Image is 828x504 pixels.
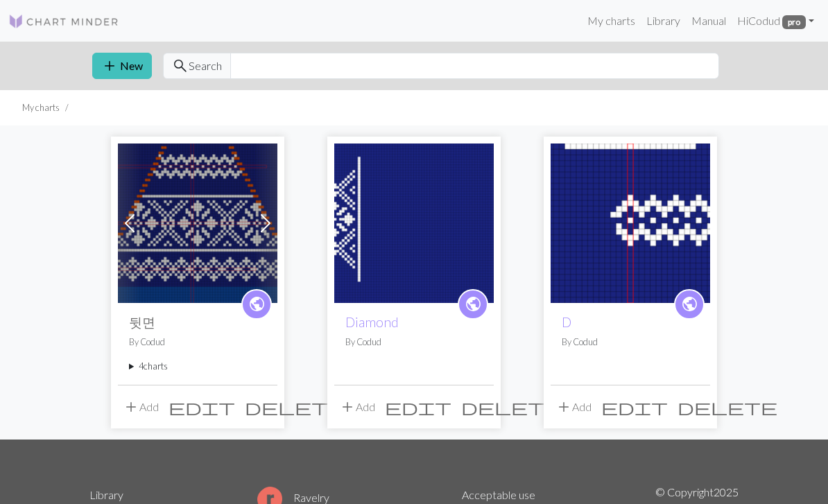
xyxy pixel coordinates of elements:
button: Edit [164,394,240,420]
span: delete [461,397,561,417]
a: public [674,289,705,320]
button: Edit [596,394,673,420]
button: Add [551,394,596,420]
img: 뒷면 [118,144,277,303]
a: Library [89,488,123,501]
a: Diamond [334,215,494,228]
a: 뒷면 [118,215,277,228]
span: edit [385,397,451,417]
span: public [465,293,482,315]
i: public [465,290,482,318]
img: Diamond [334,144,494,303]
a: D [562,314,571,330]
a: Manual [686,7,732,35]
span: edit [169,397,235,417]
a: D [551,215,710,228]
i: Edit [385,399,451,415]
span: delete [678,397,777,417]
i: public [248,290,266,318]
button: Delete [456,394,566,420]
i: public [681,290,698,318]
span: add [339,397,356,417]
p: By Codud [129,336,266,349]
summary: 4charts [129,360,266,373]
button: New [92,53,152,79]
p: By Codud [345,336,483,349]
span: pro [782,15,806,29]
button: Delete [673,394,782,420]
a: public [241,289,272,320]
span: Search [189,58,222,74]
span: public [248,293,266,315]
h2: 뒷면 [129,314,266,330]
li: My charts [22,101,60,114]
span: delete [245,397,345,417]
a: Library [641,7,686,35]
img: Logo [8,13,119,30]
a: Ravelry [257,491,329,504]
p: By Codud [562,336,699,349]
span: search [172,56,189,76]
span: public [681,293,698,315]
a: HiCodud pro [732,7,820,35]
img: D [551,144,710,303]
i: Edit [169,399,235,415]
button: Add [118,394,164,420]
span: add [101,56,118,76]
a: public [458,289,488,320]
button: Add [334,394,380,420]
span: add [123,397,139,417]
a: Acceptable use [462,488,535,501]
i: Edit [601,399,668,415]
button: Delete [240,394,350,420]
button: Edit [380,394,456,420]
a: Diamond [345,314,399,330]
span: add [555,397,572,417]
a: My charts [582,7,641,35]
span: edit [601,397,668,417]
